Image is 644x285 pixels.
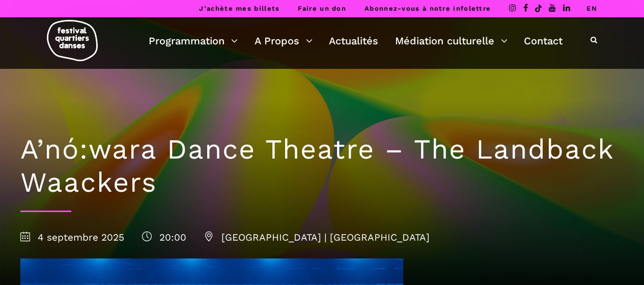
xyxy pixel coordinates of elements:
[365,5,491,12] a: Abonnez-vous à notre infolettre
[142,231,186,243] span: 20:00
[586,5,597,12] a: EN
[20,133,624,199] h1: A’nó:wara Dance Theatre – The Landback Waackers
[204,231,430,243] span: [GEOGRAPHIC_DATA] | [GEOGRAPHIC_DATA]
[298,5,346,12] a: Faire un don
[20,231,124,243] span: 4 septembre 2025
[149,32,238,49] a: Programmation
[329,32,378,49] a: Actualités
[255,32,313,49] a: A Propos
[47,20,98,61] img: logo-fqd-med
[395,32,508,49] a: Médiation culturelle
[199,5,279,12] a: J’achète mes billets
[524,32,563,49] a: Contact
